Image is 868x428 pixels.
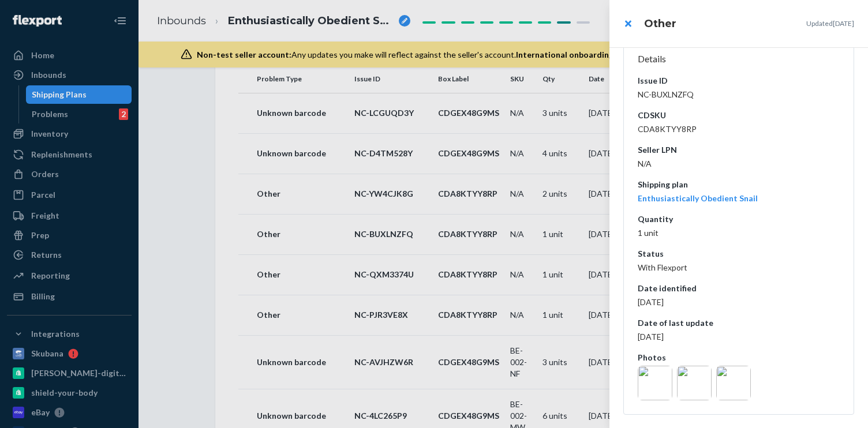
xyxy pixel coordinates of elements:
[638,75,840,87] dt: Issue ID
[638,179,840,190] dt: Shipping plan
[638,213,840,225] dt: Quantity
[638,53,666,64] span: Details
[638,262,840,273] dd: With Flexport
[644,16,676,31] h3: Other
[677,366,712,400] img: 2b5046a3-7dd6-43dd-8b32-2ec93b2fd3a9.jpg
[616,12,639,35] button: close
[638,331,840,343] dd: [DATE]
[638,283,840,294] dt: Date identified
[638,193,758,203] a: Enthusiastically Obedient Snail
[638,89,840,100] dd: NC-BUXLNZFQ
[806,18,854,28] p: Updated [DATE]
[638,158,840,170] dd: N/A
[638,144,840,156] dt: Seller LPN
[638,227,840,239] dd: 1 unit
[638,317,840,329] dt: Date of last update
[638,248,840,260] dt: Status
[638,110,840,121] dt: CDSKU
[716,366,751,400] img: 0d864c8d-da81-4ee1-a452-ac1eafe35441.jpg
[638,296,840,308] dd: [DATE]
[638,366,672,400] img: eff1b398-5542-447d-a3c0-40a6b4b600bb.jpg
[638,352,840,363] dt: Photos
[638,123,840,135] dd: CDA8KTYY8RP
